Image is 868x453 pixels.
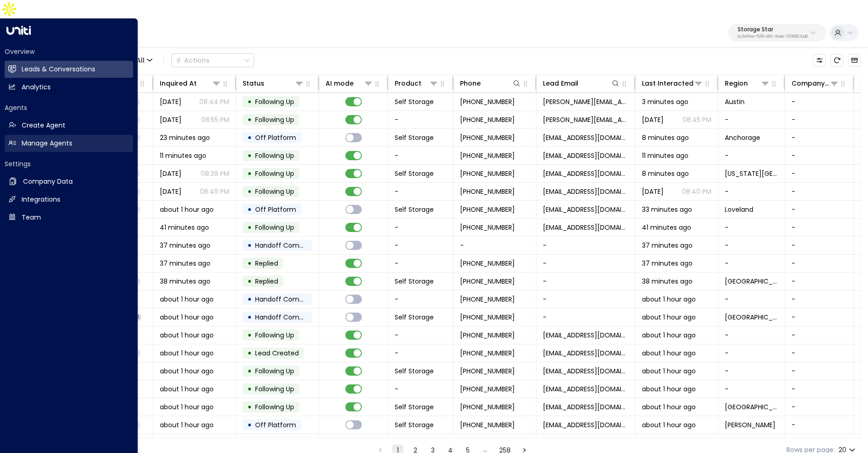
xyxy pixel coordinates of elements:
[543,331,629,340] span: Damondharris35@gmail.com
[326,78,373,89] div: AI mode
[388,147,454,164] td: -
[160,169,181,178] span: Aug 12, 2025
[22,213,41,222] h2: Team
[543,78,620,89] div: Lead Email
[460,205,515,214] span: +19703085226
[247,399,252,415] div: •
[642,259,693,268] span: 37 minutes ago
[543,169,629,178] span: Cadencehopeboch@gmail.com
[543,223,629,232] span: sharongladman@yahoo.com
[255,205,296,214] span: Off Platform
[255,402,294,412] span: Following Up
[255,97,294,106] span: Following Up
[642,331,696,340] span: about 1 hour ago
[22,195,60,204] h2: Integrations
[395,97,434,106] span: Self Storage
[785,219,854,236] td: -
[642,133,689,142] span: 8 minutes ago
[718,219,785,236] td: -
[247,435,252,451] div: •
[160,115,181,124] span: Aug 04, 2025
[725,205,753,214] span: Loveland
[460,402,515,412] span: +15716067785
[543,151,629,160] span: pmgarrett@hotmail.com
[718,326,785,344] td: -
[388,219,454,236] td: -
[642,97,688,106] span: 3 minutes ago
[395,78,421,89] div: Product
[5,79,133,96] a: Analytics
[785,111,854,128] td: -
[136,57,145,64] span: All
[247,238,252,253] div: •
[785,308,854,326] td: -
[785,165,854,182] td: -
[642,277,693,286] span: 38 minutes ago
[200,187,229,196] p: 08:49 PM
[5,117,133,134] a: Create Agent
[738,27,808,32] p: Storage Star
[642,313,696,322] span: about 1 hour ago
[536,255,635,272] td: -
[255,187,294,196] span: Following Up
[160,205,214,214] span: about 1 hour ago
[171,53,254,67] button: Actions
[831,54,844,67] span: Refresh
[247,94,252,110] div: •
[718,344,785,362] td: -
[785,326,854,344] td: -
[247,309,252,325] div: •
[247,273,252,289] div: •
[395,420,434,430] span: Self Storage
[785,380,854,398] td: -
[160,348,214,358] span: about 1 hour ago
[738,35,808,39] p: bc340fee-f559-48fc-84eb-70f3f6817ad8
[388,380,454,398] td: -
[247,148,252,163] div: •
[785,183,854,200] td: -
[247,417,252,433] div: •
[543,366,629,376] span: Damondharris35@gmail.com
[454,237,536,254] td: -
[247,327,252,343] div: •
[160,133,210,142] span: 23 minutes ago
[785,201,854,218] td: -
[718,290,785,308] td: -
[201,169,229,178] p: 08:39 PM
[160,295,214,304] span: about 1 hour ago
[460,133,515,142] span: +19078547288
[725,133,760,142] span: Anchorage
[543,78,578,89] div: Lead Email
[171,53,254,67] div: Button group with a nested menu
[718,434,785,452] td: -
[460,187,515,196] span: +17193581237
[642,366,696,376] span: about 1 hour ago
[642,78,693,89] div: Last Interacted
[388,183,454,200] td: -
[682,115,711,124] p: 08:45 PM
[642,402,696,412] span: about 1 hour ago
[160,241,210,250] span: 37 minutes ago
[247,345,252,361] div: •
[5,47,133,56] h2: Overview
[160,420,214,430] span: about 1 hour ago
[255,366,294,376] span: Following Up
[642,151,688,160] span: 11 minutes ago
[160,313,214,322] span: about 1 hour ago
[255,348,299,358] span: Lead Created
[243,78,304,89] div: Status
[725,97,745,106] span: Austin
[247,184,252,199] div: •
[5,159,133,168] h2: Settings
[160,78,221,89] div: Inquired At
[718,380,785,398] td: -
[460,78,521,89] div: Phone
[5,173,133,190] a: Company Data
[160,97,181,106] span: Aug 04, 2025
[718,255,785,272] td: -
[642,169,689,178] span: 8 minutes ago
[543,115,629,124] span: timothy.humphreys9422@yahoo.com
[255,331,294,340] span: Following Up
[255,277,278,286] span: Replied
[785,398,854,416] td: -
